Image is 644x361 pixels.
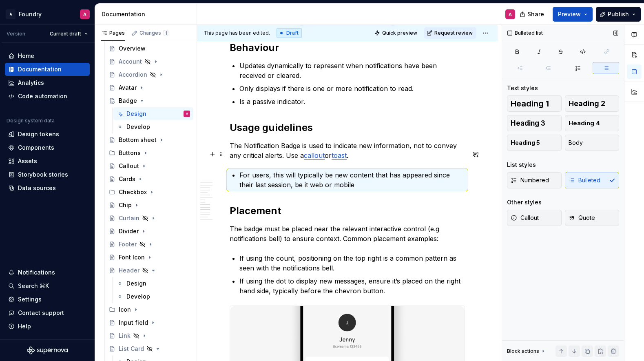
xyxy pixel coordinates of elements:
[106,81,193,94] a: Avatar
[119,201,132,209] div: Chip
[50,31,81,37] span: Current draft
[5,306,90,319] button: Contact support
[106,186,193,199] div: Checkbox
[2,5,93,23] button: AFoundryA
[239,61,465,80] p: Updates dynamically to represent when notifications have been received or cleared.
[186,110,188,118] div: A
[5,266,90,279] button: Notifications
[119,162,139,170] div: Callout
[106,133,193,146] a: Bottom sheet
[139,30,169,36] div: Changes
[511,100,549,108] span: Heading 1
[19,10,42,18] div: Foundry
[113,107,193,120] a: DesignA
[5,76,90,89] a: Analytics
[5,320,90,333] button: Help
[5,49,90,62] a: Home
[5,279,90,292] button: Search ⌘K
[7,117,55,124] div: Design system data
[27,346,68,354] svg: Supernova Logo
[106,199,193,212] a: Chip
[126,110,146,118] div: Design
[83,11,86,18] div: A
[424,27,476,39] button: Request review
[6,9,15,19] div: A
[230,141,465,160] p: The Notification Badge is used to indicate new information, not to convey any critical alerts. Us...
[18,295,42,303] div: Settings
[113,120,193,133] a: Develop
[507,161,536,169] div: List styles
[230,204,465,217] h2: Placement
[106,251,193,264] a: Font Icon
[553,7,593,22] button: Preview
[101,30,125,36] div: Pages
[163,30,169,36] span: 1
[113,290,193,303] a: Develop
[569,139,583,147] span: Body
[106,329,193,342] a: Link
[558,10,581,18] span: Preview
[119,319,148,327] div: Input field
[18,268,55,277] div: Notifications
[507,348,539,354] div: Block actions
[7,31,25,37] div: Version
[119,84,137,92] div: Avatar
[507,210,562,226] button: Callout
[18,282,49,290] div: Search ⌘K
[18,309,64,317] div: Contact support
[119,175,135,183] div: Cards
[507,345,547,357] div: Block actions
[382,30,417,36] span: Quick preview
[204,30,270,36] span: This page has been edited.
[507,198,542,206] div: Other styles
[106,264,193,277] a: Header
[434,30,473,36] span: Request review
[18,92,67,100] div: Code automation
[5,168,90,181] a: Storybook stories
[239,276,465,296] p: If using the dot to display new messages, ensure it’s placed on the right hand side, typically be...
[106,146,193,159] div: Buttons
[507,115,562,131] button: Heading 3
[106,68,193,81] a: Accordion
[102,10,193,18] div: Documentation
[119,214,139,222] div: Curtain
[126,123,150,131] div: Develop
[5,293,90,306] a: Settings
[18,79,44,87] div: Analytics
[18,171,68,179] div: Storybook stories
[511,176,549,184] span: Numbered
[46,28,91,40] button: Current draft
[119,71,147,79] div: Accordion
[18,130,59,138] div: Design tokens
[507,95,562,112] button: Heading 1
[239,84,465,93] p: Only displays if there is one or more notification to read.
[565,210,620,226] button: Quote
[106,94,193,107] a: Badge
[119,44,146,53] div: Overview
[126,279,146,288] div: Design
[18,322,31,330] div: Help
[18,52,34,60] div: Home
[106,238,193,251] a: Footer
[5,155,90,168] a: Assets
[304,151,325,159] a: callout
[126,292,150,301] div: Develop
[527,10,544,18] span: Share
[239,253,465,273] p: If using the count, positioning on the top right is a common pattern as seen with the notificatio...
[106,303,193,316] div: Icon
[372,27,421,39] button: Quick preview
[119,97,137,105] div: Badge
[106,42,193,55] a: Overview
[18,157,37,165] div: Assets
[119,227,139,235] div: Divider
[239,170,465,190] p: For users, this will typically be new content that has appeared since their last session, be it w...
[106,212,193,225] a: Curtain
[106,225,193,238] a: Divider
[230,224,465,244] p: The badge must be placed near the relevant interactive control (e.g notifications bell) to ensure...
[516,7,549,22] button: Share
[239,97,465,106] p: Is a passive indicator.
[119,332,131,340] div: Link
[230,41,465,54] h2: Behaviour
[119,58,142,66] div: Account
